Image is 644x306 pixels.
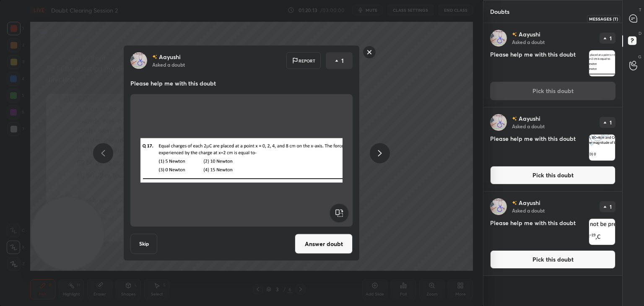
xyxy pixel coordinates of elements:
[589,219,615,245] img: 1759456649JOUGCZ.png
[490,166,615,184] button: Pick this doubt
[152,54,157,59] img: no-rating-badge.077c3623.svg
[638,54,641,60] p: G
[490,134,585,161] h4: Please help me with this doubt
[610,36,612,41] p: 1
[519,31,540,38] p: Aayushi
[639,7,641,13] p: T
[130,79,353,88] p: Please help me with this doubt
[490,114,507,131] img: f489e88b83a74f9da2c2d2e2cf89f259.jpg
[512,123,545,130] p: Asked a doubt
[512,207,545,214] p: Asked a doubt
[512,201,517,205] img: no-rating-badge.077c3623.svg
[610,120,612,125] p: 1
[519,200,540,206] p: Aayushi
[483,0,516,23] p: Doubts
[589,135,615,161] img: 1759456669DJK26G.png
[130,234,157,254] button: Skip
[490,198,507,215] img: f489e88b83a74f9da2c2d2e2cf89f259.jpg
[140,98,343,223] img: 1759456692AR2HVZ.png
[490,218,585,245] h4: Please help me with this doubt
[512,32,517,37] img: no-rating-badge.077c3623.svg
[490,250,615,269] button: Pick this doubt
[295,234,353,254] button: Answer doubt
[152,61,185,68] p: Asked a doubt
[589,50,615,76] img: 1759456692AR2HVZ.png
[159,54,181,60] p: Aayushi
[587,15,620,23] div: Messages (T)
[490,30,507,47] img: f489e88b83a74f9da2c2d2e2cf89f259.jpg
[639,30,641,36] p: D
[286,52,321,69] div: Report
[341,57,344,65] p: 1
[490,50,585,77] h4: Please help me with this doubt
[610,204,612,209] p: 1
[512,117,517,121] img: no-rating-badge.077c3623.svg
[519,115,540,122] p: Aayushi
[130,52,147,69] img: f489e88b83a74f9da2c2d2e2cf89f259.jpg
[512,39,545,45] p: Asked a doubt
